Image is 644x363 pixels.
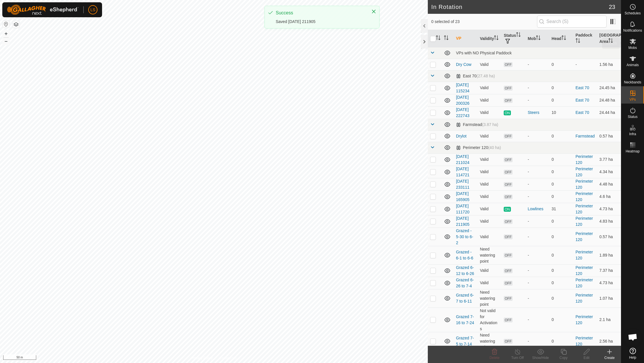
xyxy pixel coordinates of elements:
[456,250,473,260] a: Grazed - 6-1 to 6-6
[597,264,621,277] td: 7.37 ha
[478,264,501,277] td: Valid
[504,98,512,103] span: OFF
[624,12,641,15] span: Schedules
[549,178,573,190] td: 0
[549,203,573,215] td: 31
[549,30,573,47] th: Head
[456,51,619,55] div: VPs with NO Physical Paddock
[478,246,501,264] td: Need watering point
[609,3,615,11] span: 23
[621,345,644,362] a: Help
[436,36,440,41] p-sorticon: Activate to sort
[276,9,365,16] div: Success
[537,16,607,28] input: Search (S)
[576,39,580,44] p-sorticon: Activate to sort
[576,98,589,102] a: East 70
[549,94,573,106] td: 0
[456,95,469,106] a: [DATE] 200326
[478,130,501,142] td: Valid
[597,94,621,106] td: 24.48 ha
[90,7,95,13] span: LS
[576,134,595,138] a: Farmstead
[456,191,469,202] a: [DATE] 165905
[597,203,621,215] td: 4.73 ha
[3,30,9,37] button: +
[504,234,512,239] span: OFF
[456,122,498,127] div: Farmstead
[504,268,512,273] span: OFF
[431,19,537,25] span: 0 selected of 23
[549,166,573,178] td: 0
[576,250,593,260] a: Perimeter 120
[482,122,498,127] span: (3.87 ha)
[576,204,593,214] a: Perimeter 120
[528,110,547,116] div: Steers
[597,228,621,246] td: 0.57 ha
[504,134,512,139] span: OFF
[494,36,499,41] p-sorticon: Activate to sort
[528,156,547,163] div: -
[490,356,500,360] span: Delete
[528,133,547,139] div: -
[576,110,589,115] a: East 70
[506,355,529,360] div: Turn Off
[549,228,573,246] td: 0
[549,215,573,228] td: 0
[478,190,501,203] td: Valid
[504,339,512,344] span: OFF
[597,307,621,332] td: 2.1 ha
[576,179,593,190] a: Perimeter 120
[456,167,469,177] a: [DATE] 114721
[576,167,593,177] a: Perimeter 120
[549,289,573,307] td: 0
[528,268,547,274] div: -
[478,59,501,70] td: Valid
[504,62,512,67] span: OFF
[456,83,469,93] a: [DATE] 115234
[504,296,512,301] span: OFF
[456,74,495,79] div: East 70
[478,82,501,94] td: Valid
[575,355,598,360] div: Edit
[628,115,637,119] span: Status
[597,30,621,47] th: [GEOGRAPHIC_DATA] Area
[597,166,621,178] td: 4.34 ha
[576,85,589,90] a: East 70
[444,36,448,41] p-sorticon: Activate to sort
[528,295,547,301] div: -
[456,145,501,150] div: Perimeter 120
[478,153,501,166] td: Valid
[549,59,573,70] td: 0
[478,277,501,289] td: Valid
[456,336,474,346] a: Grazed 7-5 to 7-14
[3,38,9,45] button: –
[478,215,501,228] td: Valid
[478,307,501,332] td: Not valid for Activations
[456,216,469,227] a: [DATE] 211905
[576,191,593,202] a: Perimeter 120
[501,30,525,47] th: Status
[3,21,9,28] button: Reset Map
[528,234,547,240] div: -
[370,7,378,16] button: Close
[528,169,547,175] div: -
[576,154,593,165] a: Perimeter 120
[488,145,501,150] span: (40 ha)
[549,307,573,332] td: 0
[629,356,636,359] span: Help
[549,246,573,264] td: 0
[504,110,511,115] span: ON
[576,216,593,227] a: Perimeter 120
[528,97,547,103] div: -
[528,338,547,344] div: -
[504,182,512,187] span: OFF
[597,332,621,350] td: 2.56 ha
[456,62,471,67] a: Dry Cow
[576,314,593,325] a: Perimeter 120
[504,207,511,212] span: ON
[536,36,540,41] p-sorticon: Activate to sort
[529,355,552,360] div: Show/Hide
[629,98,636,101] span: VPs
[478,30,501,47] th: Validity
[478,178,501,190] td: Valid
